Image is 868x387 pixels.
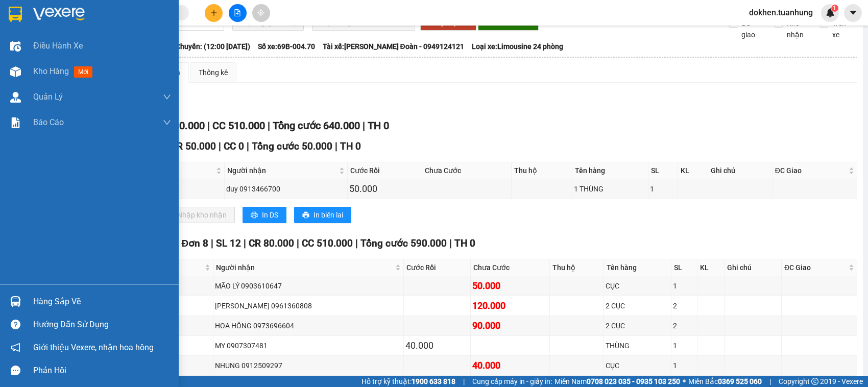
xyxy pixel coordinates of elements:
[844,4,862,22] button: caret-down
[472,376,552,387] span: Cung cấp máy in - giấy in:
[211,237,213,249] span: |
[33,341,154,354] span: Giới thiệu Vexere, nhận hoa hồng
[650,183,676,195] div: 1
[606,320,670,331] div: 2 CỤC
[216,262,393,273] span: Người nhận
[302,237,353,249] span: CC 510.000
[708,162,773,179] th: Ghi chú
[257,9,264,16] span: aim
[783,18,812,40] span: Kho nhận
[294,207,351,223] button: printerIn biên lai
[247,140,249,152] span: |
[604,259,672,276] th: Tên hàng
[405,338,469,353] div: 40.000
[349,182,421,196] div: 50.000
[574,183,646,195] div: 1 THÙNG
[828,18,858,40] span: Trên xe
[252,140,332,152] span: Tổng cước 50.000
[606,360,670,371] div: CỤC
[472,41,563,52] span: Loại xe: Limousine 24 phòng
[673,340,695,351] div: 1
[297,237,299,249] span: |
[216,237,241,249] span: SL 12
[718,377,762,385] strong: 0369 525 060
[33,66,69,76] span: Kho hàng
[171,140,216,152] span: CR 50.000
[268,119,270,132] span: |
[368,119,389,132] span: TH 0
[472,358,548,373] div: 40.000
[340,140,361,152] span: TH 0
[472,319,548,333] div: 90.000
[59,7,144,19] b: [PERSON_NAME]
[678,162,709,179] th: KL
[33,39,83,52] span: Điều hành xe
[234,9,241,16] span: file-add
[472,279,548,293] div: 50.000
[606,280,670,292] div: CỤC
[550,259,604,276] th: Thu hộ
[226,183,345,195] div: duy 0913466700
[673,360,695,371] div: 1
[262,209,278,221] span: In DS
[697,259,725,276] th: KL
[33,317,171,332] div: Hướng dẫn sử dụng
[182,237,209,249] span: Đơn 8
[725,259,782,276] th: Ghi chú
[33,116,64,129] span: Báo cáo
[472,299,548,313] div: 120.000
[826,8,835,17] img: icon-new-feature
[215,280,402,292] div: MÃO LÝ 0903610647
[249,237,294,249] span: CR 80.000
[5,22,195,35] li: 85 [PERSON_NAME]
[769,376,771,387] span: |
[673,320,695,331] div: 2
[10,296,21,307] img: warehouse-icon
[833,5,836,12] span: 1
[215,320,402,331] div: HOA HỒNG 0973696604
[10,41,21,52] img: warehouse-icon
[11,320,20,329] span: question-circle
[243,207,286,223] button: printerIn DS
[648,162,678,179] th: SL
[314,209,343,221] span: In biên lai
[33,90,63,103] span: Quản Lý
[741,6,821,19] span: dokhen.tuanhung
[671,259,697,276] th: SL
[205,4,223,22] button: plus
[554,376,680,387] span: Miền Nam
[606,340,670,351] div: THÙNG
[251,211,258,220] span: printer
[335,140,337,152] span: |
[404,259,471,276] th: Cước Rồi
[572,162,648,179] th: Tên hàng
[10,66,21,77] img: warehouse-icon
[673,280,695,292] div: 1
[5,64,113,81] b: GỬI : VP Cần Thơ
[244,237,246,249] span: |
[207,119,210,132] span: |
[463,376,465,387] span: |
[849,8,858,17] span: caret-down
[176,41,250,52] span: Chuyến: (12:00 [DATE])
[355,237,358,249] span: |
[215,340,402,351] div: MY 0907307481
[59,37,67,45] span: phone
[163,118,171,127] span: down
[273,119,360,132] span: Tổng cước 640.000
[229,4,247,22] button: file-add
[737,18,767,40] span: Đã giao
[688,376,762,387] span: Miền Bắc
[454,237,475,249] span: TH 0
[158,207,235,223] button: downloadNhập kho nhận
[215,360,402,371] div: NHUNG 0912509297
[10,92,21,103] img: warehouse-icon
[360,237,447,249] span: Tổng cước 590.000
[302,211,309,220] span: printer
[361,376,455,387] span: Hỗ trợ kỹ thuật:
[606,300,670,311] div: 2 CỤC
[412,377,455,385] strong: 1900 633 818
[215,300,402,311] div: [PERSON_NAME] 0961360808
[5,35,195,48] li: 02839.63.63.63
[683,379,686,383] span: ⚪️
